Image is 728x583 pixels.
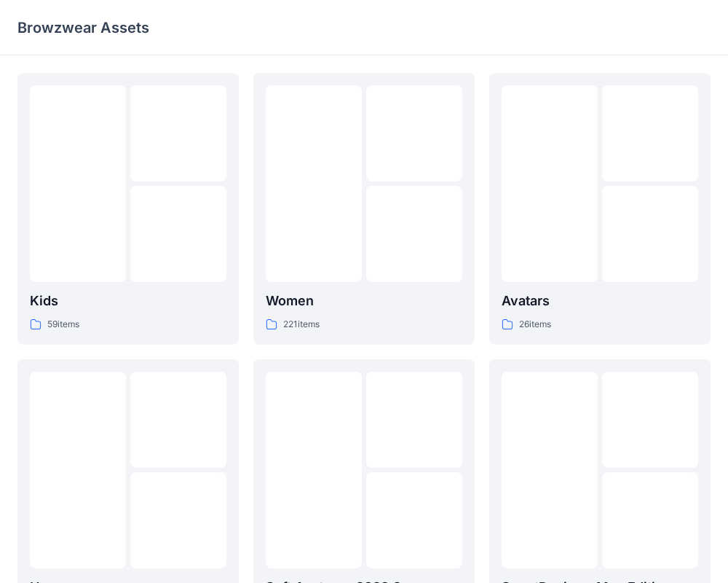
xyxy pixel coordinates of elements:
p: 26 items [519,317,551,332]
p: 59 items [47,317,79,332]
p: Kids [30,291,226,311]
a: Kids59items [17,73,239,345]
p: 221 items [283,317,320,332]
a: Avatars26items [489,73,711,345]
p: Avatars [502,291,698,311]
p: Browzwear Assets [17,17,149,38]
a: Women221items [253,73,475,345]
p: Women [266,291,462,311]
